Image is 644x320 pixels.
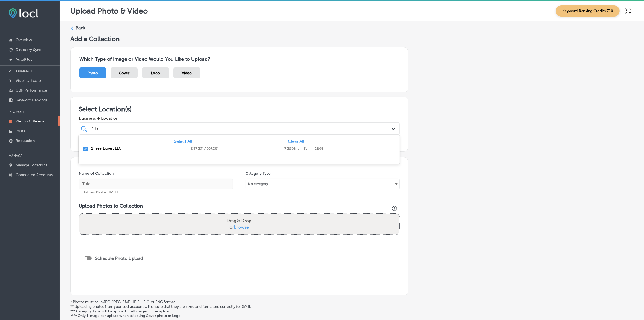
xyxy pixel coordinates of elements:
p: Reputation [16,138,35,143]
p: Manage Locations [16,163,47,167]
p: Connected Accounts [16,173,53,177]
p: Overview [16,38,32,42]
label: Schedule Photo Upload [95,256,143,261]
label: Category Type [246,171,271,176]
p: GBP Performance [16,88,47,93]
span: Business + Location [79,116,400,121]
p: Upload Photo & Video [70,7,148,15]
span: browse [234,225,249,230]
span: Logo [151,71,160,75]
input: Title [79,179,233,189]
label: 230 Bahama Drive [191,147,281,150]
label: Merritt Island [284,147,301,150]
span: Clear All [288,139,304,144]
p: Photos & Videos [16,119,44,124]
p: * Photos must be in JPG, JPEG, BMP, HEIF, HEIC, or PNG format. ** Uploading photos from your Locl... [70,300,633,318]
p: Directory Sync [16,47,41,52]
span: eg. Interior Photos, [DATE] [79,190,118,194]
h3: Select Location(s) [79,105,400,113]
span: Cover [119,71,130,75]
label: Drag & Drop or [224,215,254,233]
img: fda3e92497d09a02dc62c9cd864e3231.png [9,8,38,18]
div: No category [246,180,399,188]
h3: Upload Photos to Collection [79,203,400,209]
span: Video [182,71,192,75]
p: Keyword Rankings [16,98,47,102]
h3: Which Type of Image or Video Would You Like to Upload? [79,56,399,62]
label: 1 Tree Expert LLC [91,146,186,151]
label: 32952 [315,147,323,150]
p: Posts [16,129,25,133]
p: Visibility Score [16,78,41,83]
span: Select All [174,139,193,144]
p: AutoPilot [16,57,32,62]
span: Keyword Ranking Credits: 720 [556,5,620,17]
label: Name of Collection [79,171,114,176]
label: Back [75,25,85,31]
span: Photo [88,71,98,75]
h5: Add a Collection [70,35,633,43]
label: FL [304,147,312,150]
